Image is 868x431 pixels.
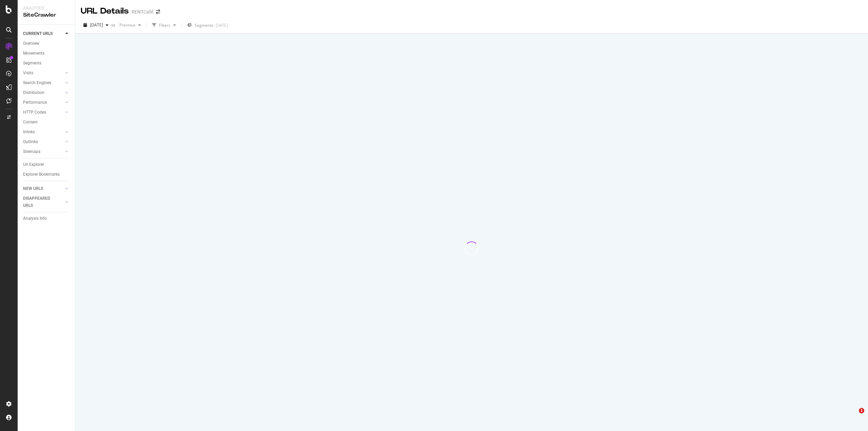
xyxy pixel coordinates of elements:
[23,30,63,37] a: CURRENT URLS
[23,171,60,178] div: Explorer Bookmarks
[23,70,33,77] div: Visits
[23,138,63,145] a: Outlinks
[132,8,153,15] div: RENTCafé
[23,161,44,168] div: Url Explorer
[23,60,41,67] div: Segments
[23,215,70,222] a: Analysis Info
[184,20,231,31] button: Segments[DATE]
[23,99,47,106] div: Performance
[23,30,53,37] div: CURRENT URLS
[117,20,144,31] button: Previous
[23,50,44,57] div: Movements
[23,119,38,126] div: Content
[23,185,63,192] a: NEW URLS
[23,138,38,145] div: Outlinks
[23,148,40,155] div: Sitemaps
[117,22,136,28] span: Previous
[81,20,111,31] button: [DATE]
[23,109,63,116] a: HTTP Codes
[150,20,179,31] button: Filters
[23,195,63,209] a: DISAPPEARED URLS
[111,22,117,28] span: vs
[23,161,70,168] a: Url Explorer
[159,22,171,28] div: Filters
[23,60,70,67] a: Segments
[23,171,70,178] a: Explorer Bookmarks
[23,50,70,57] a: Movements
[845,408,861,424] iframe: Intercom live chat
[23,40,70,47] a: Overview
[195,22,214,28] span: Segments
[23,79,63,86] a: Search Engines
[23,215,47,222] div: Analysis Info
[23,185,43,192] div: NEW URLS
[23,195,57,209] div: DISAPPEARED URLS
[23,89,44,96] div: Distribution
[23,40,39,47] div: Overview
[23,148,63,155] a: Sitemaps
[23,11,70,19] div: SiteCrawler
[81,5,129,17] div: URL Details
[23,129,63,136] a: Inlinks
[859,408,864,413] span: 1
[23,99,63,106] a: Performance
[23,109,46,116] div: HTTP Codes
[156,9,160,14] div: arrow-right-arrow-left
[23,129,35,136] div: Inlinks
[23,5,70,11] div: Analytics
[23,119,70,126] a: Content
[90,22,103,28] span: 2025 Aug. 7th
[216,22,228,28] div: [DATE]
[23,70,63,77] a: Visits
[23,79,51,86] div: Search Engines
[23,89,63,96] a: Distribution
